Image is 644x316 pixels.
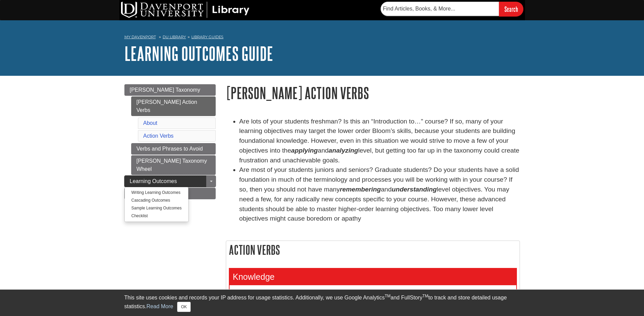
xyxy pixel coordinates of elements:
[131,143,216,155] a: Verbs and Phrases to Avoid
[381,2,499,16] input: Find Articles, Books, & More...
[131,96,216,116] a: [PERSON_NAME] Action Verbs
[125,189,189,197] a: Writing Learning Outcomes
[124,294,520,312] div: This site uses cookies and records your IP address for usage statistics. Additionally, we use Goo...
[499,2,523,16] input: Search
[143,120,158,126] a: About
[125,197,189,204] a: Cascading Outcomes
[143,133,174,139] a: Action Verbs
[131,155,216,175] a: [PERSON_NAME] Taxonomy Wheel
[191,35,223,39] a: Library Guides
[124,32,520,43] nav: breadcrumb
[124,84,216,96] a: [PERSON_NAME] Taxonomy
[130,178,177,184] span: Learning Outcomes
[121,2,249,18] img: DU Library
[124,34,156,40] a: My Davenport
[423,294,428,298] sup: TM
[125,212,189,220] a: Checklist
[226,241,520,259] h2: Action Verbs
[381,2,523,16] form: Searches DU Library's articles, books, and more
[239,117,520,165] li: Are lots of your students freshman? Is this an “Introduction to…” course? If so, many of your lea...
[239,165,520,224] li: Are most of your students juniors and seniors? Graduate students? Do your students have a solid f...
[124,84,216,199] div: Guide Page Menu
[392,186,437,193] em: understanding
[329,147,358,154] strong: analyzing
[340,186,381,193] em: remembering
[226,84,520,101] h1: [PERSON_NAME] Action Verbs
[130,87,200,93] span: [PERSON_NAME] Taxonomy
[291,147,318,154] strong: applying
[124,43,273,64] a: Learning Outcomes Guide
[163,35,186,39] a: DU Library
[125,204,189,212] a: Sample Learning Outcomes
[146,303,173,309] a: Read More
[124,176,216,187] a: Learning Outcomes
[230,269,516,285] h3: Knowledge
[385,294,390,298] sup: TM
[177,302,190,312] button: Close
